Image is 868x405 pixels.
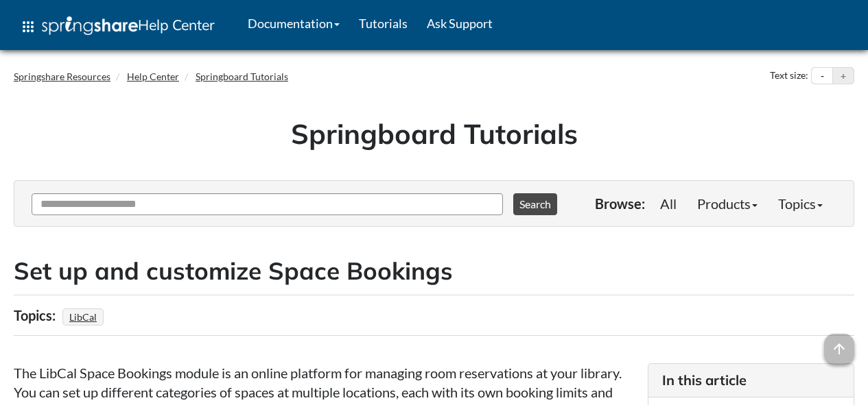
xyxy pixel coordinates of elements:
button: Decrease text size [812,68,832,84]
button: Search [513,193,557,215]
button: Increase text size [833,68,854,84]
a: arrow_upward [824,335,854,352]
p: Browse: [595,194,645,213]
a: All [650,190,687,217]
span: apps [20,19,36,35]
a: Documentation [238,6,349,40]
a: Springboard Tutorials [196,71,288,82]
div: Text size: [767,67,811,85]
a: apps Help Center [10,6,224,47]
a: Help Center [127,71,179,82]
h3: In this article [662,371,840,390]
h1: Springboard Tutorials [24,114,844,153]
a: Ask Support [417,6,502,40]
h2: Set up and customize Space Bookings [14,254,854,288]
span: Help Center [138,16,215,34]
a: Tutorials [349,6,417,40]
div: Topics: [14,302,59,328]
a: Topics [768,190,833,217]
img: Springshare [42,16,138,35]
a: LibCal [67,307,99,327]
a: Springshare Resources [14,71,110,82]
span: arrow_upward [824,334,854,364]
a: Products [687,190,768,217]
